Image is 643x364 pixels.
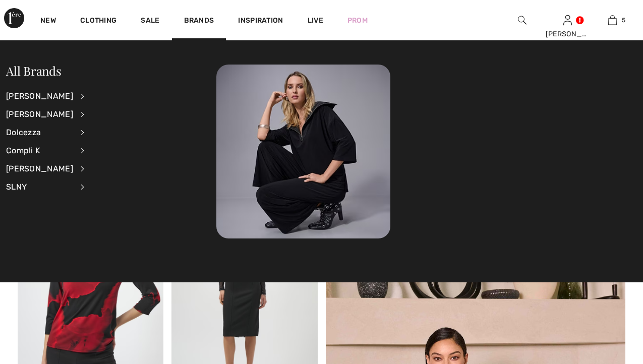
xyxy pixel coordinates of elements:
[563,14,572,26] img: My Info
[40,16,56,27] a: New
[347,15,368,26] a: Prom
[216,65,390,238] img: 250825112723_baf80837c6fd5.jpg
[6,63,62,79] a: All Brands
[518,14,527,26] img: search the website
[308,15,323,26] a: Live
[80,16,116,27] a: Clothing
[6,87,73,105] div: [PERSON_NAME]
[622,16,625,25] span: 5
[591,14,634,26] a: 5
[238,16,283,27] span: Inspiration
[6,142,73,160] div: Compli K
[563,15,572,25] a: Sign In
[184,16,214,27] a: Brands
[574,288,633,314] iframe: Opens a widget where you can find more information
[141,16,159,27] a: Sale
[6,105,73,124] div: [PERSON_NAME]
[6,178,73,196] div: SLNY
[608,14,617,26] img: My Bag
[6,160,73,178] div: [PERSON_NAME]
[6,124,73,142] div: Dolcezza
[546,29,590,39] div: [PERSON_NAME]
[4,8,24,28] img: 1ère Avenue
